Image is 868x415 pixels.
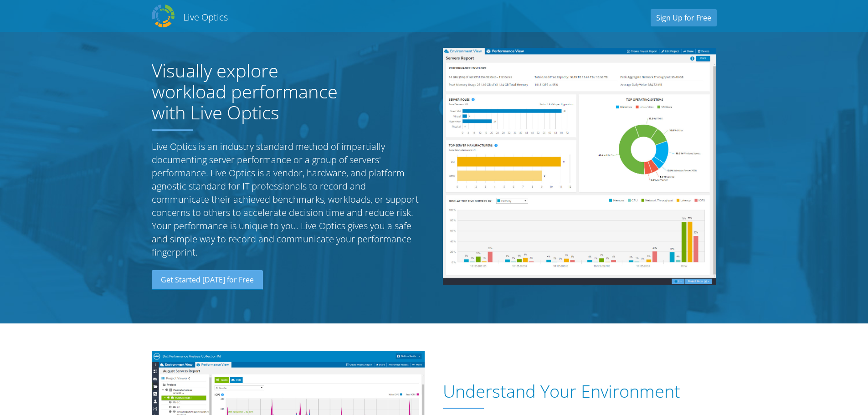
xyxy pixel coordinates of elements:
[152,5,175,27] img: Dell Dpack
[183,11,228,23] h2: Live Optics
[152,60,357,123] h1: Visually explore workload performance with Live Optics
[152,270,263,290] a: Get Started [DATE] for Free
[152,140,425,259] p: Live Optics is an industry standard method of impartially documenting server performance or a gro...
[443,48,716,285] img: Server Report
[651,9,717,26] a: Sign Up for Free
[443,381,712,401] h1: Understand Your Environment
